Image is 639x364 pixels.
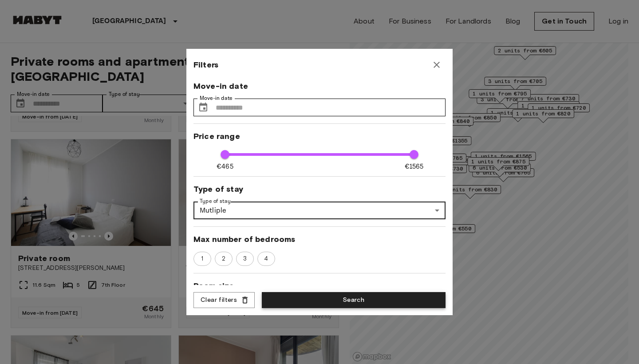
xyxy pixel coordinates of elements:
[193,292,255,309] button: Clear filters
[217,162,233,171] span: €465
[200,198,231,205] label: Type of stay
[193,202,446,219] div: Mutliple
[193,81,446,91] span: Move-in date
[193,184,446,194] span: Type of stay
[217,254,230,263] span: 2
[194,99,212,116] button: Choose date
[257,252,275,266] div: 4
[193,131,446,142] span: Price range
[215,252,233,266] div: 2
[236,252,254,266] div: 3
[196,254,208,263] span: 1
[193,252,211,266] div: 1
[262,292,446,309] button: Search
[259,254,273,263] span: 4
[200,95,233,102] label: Move-in date
[193,281,446,291] span: Room size
[193,59,218,70] span: Filters
[193,234,446,245] span: Max number of bedrooms
[405,162,424,171] span: €1565
[238,254,252,263] span: 3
